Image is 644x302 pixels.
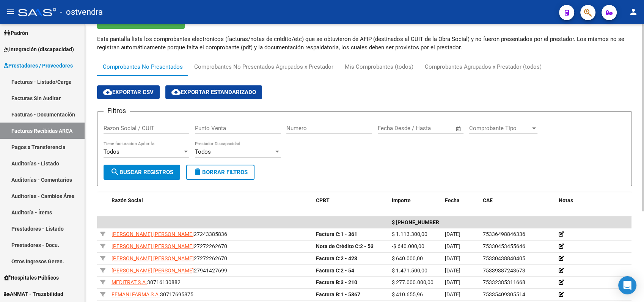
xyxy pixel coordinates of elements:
span: Exportar Estandarizado [171,89,256,96]
span: Comprobante Tipo [469,125,531,132]
span: [DATE] [445,255,460,261]
span: [PERSON_NAME] [PERSON_NAME] [112,231,194,237]
span: $ 277.000.000,00 [392,279,434,285]
datatable-header-cell: CAE [480,192,556,209]
div: Mis Comprobantes (todos) [345,63,413,71]
strong: 1 - 5867 [316,291,360,297]
span: Todos [195,148,211,155]
mat-icon: search [110,167,119,176]
mat-icon: person [629,7,638,16]
mat-icon: delete [193,167,202,176]
span: Razón Social [112,197,143,203]
span: Importe [392,197,411,203]
span: $ 1.113.300,00 [392,231,427,237]
span: -$ 640.000,00 [392,243,424,249]
span: Exportar CSV [103,89,154,96]
span: [PERSON_NAME] [PERSON_NAME] [112,243,194,249]
span: $ 640.000,00 [392,255,423,261]
button: Exportar Estandarizado [165,85,262,99]
span: MEDITRAT S.A. [112,279,147,285]
span: 75336498846336 [483,231,525,237]
input: Start date [378,125,402,132]
span: [DATE] [445,267,460,274]
strong: 1 - 361 [316,231,357,237]
span: $ 19.567.552.257,94 [392,219,448,225]
datatable-header-cell: Notas [556,192,631,209]
span: Fecha [445,197,460,203]
div: 27272262670 [112,254,310,263]
span: Integración (discapacidad) [4,45,74,53]
div: 27272262670 [112,242,310,251]
p: Esta pantalla lista los comprobantes electrónicos (facturas/notas de crédito/etc) que se obtuvier... [97,35,632,52]
span: [DATE] [445,243,460,249]
span: Factura C: [316,267,341,274]
div: 27941427699 [112,266,310,275]
div: Open Intercom Messenger [618,276,636,294]
span: $ 1.471.500,00 [392,267,427,274]
mat-icon: menu [6,7,15,16]
div: Comprobantes No Presentados Agrupados x Prestador [194,63,333,71]
span: - ostvendra [60,4,103,20]
span: Buscar Registros [110,169,173,176]
span: [PERSON_NAME] [PERSON_NAME] [112,255,194,261]
div: 27243385836 [112,230,310,239]
button: Open calendar [454,124,463,133]
span: 75330453455646 [483,243,525,249]
span: $ 410.655,96 [392,291,423,297]
button: Buscar Registros [104,165,180,180]
span: 75335409305514 [483,291,525,297]
strong: 3 - 210 [316,279,357,285]
span: 75332385311668 [483,279,525,285]
button: Exportar CSV [97,85,160,99]
span: Todos [104,148,119,155]
strong: 2 - 53 [316,243,374,249]
h3: Filtros [104,105,130,116]
span: Factura C: [316,231,341,237]
button: Borrar Filtros [186,165,254,180]
span: CPBT [316,197,330,203]
span: 75339387243673 [483,267,525,274]
div: 30717695875 [112,290,310,299]
span: [PERSON_NAME] [PERSON_NAME] [112,267,194,274]
span: Prestadores / Proveedores [4,61,73,70]
mat-icon: cloud_download [171,87,181,96]
datatable-header-cell: Razón Social [108,192,313,209]
span: Borrar Filtros [193,169,248,176]
div: Comprobantes No Presentados [103,63,183,71]
mat-icon: cloud_download [103,87,112,96]
strong: 2 - 423 [316,255,357,261]
span: FEMANI FARMA S.A. [112,291,160,297]
span: Padrón [4,29,28,37]
span: [DATE] [445,231,460,237]
span: Factura B: [316,279,341,285]
input: End date [409,125,446,132]
span: ANMAT - Trazabilidad [4,290,63,298]
div: 30716130882 [112,278,310,287]
span: Hospitales Públicos [4,274,59,282]
span: [DATE] [445,279,460,285]
datatable-header-cell: Fecha [442,192,480,209]
span: [DATE] [445,291,460,297]
span: Factura C: [316,255,341,261]
div: Comprobantes Agrupados x Prestador (todos) [425,63,542,71]
datatable-header-cell: Importe [389,192,442,209]
span: 75330438840405 [483,255,525,261]
span: Nota de Crédito C: [316,243,360,249]
span: Factura B: [316,291,341,297]
span: Notas [559,197,573,203]
datatable-header-cell: CPBT [313,192,389,209]
span: CAE [483,197,493,203]
strong: 2 - 54 [316,267,354,274]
